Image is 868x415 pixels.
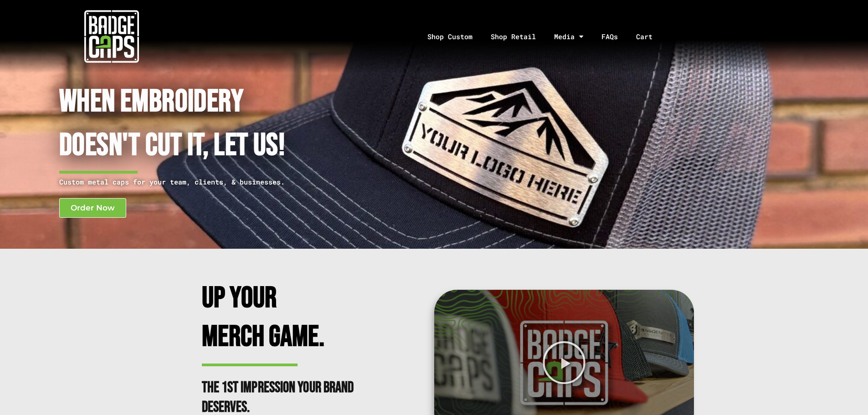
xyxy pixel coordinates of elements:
[84,9,139,64] img: badgecaps white logo with green acccent
[59,176,386,188] p: Custom metal caps for your team, clients, & businesses.
[202,279,361,356] h2: Up Your Merch Game.
[59,80,386,168] h1: When Embroidery Doesn't cut it, Let Us!
[71,204,115,212] span: Order Now
[627,13,673,61] a: Cart
[545,13,592,61] a: Media
[59,198,126,218] a: Order Now
[418,13,482,61] a: Shop Custom
[482,13,545,61] a: Shop Retail
[542,340,586,385] div: Play Video
[592,13,627,61] a: FAQs
[223,13,868,61] nav: Menu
